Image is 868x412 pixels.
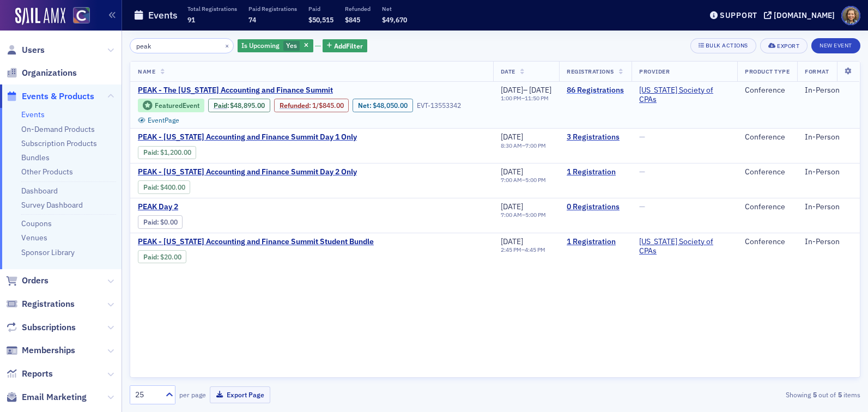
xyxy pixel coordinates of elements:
[639,202,645,211] span: —
[214,101,230,110] span: :
[836,390,843,399] strong: 5
[138,116,179,124] a: EventPage
[805,167,852,177] div: In-Person
[6,368,53,380] a: Reports
[138,167,357,177] a: PEAK - [US_STATE] Accounting and Finance Summit Day 2 Only
[248,15,256,24] span: 74
[22,322,76,334] span: Subscriptions
[501,85,523,95] span: [DATE]
[811,38,860,53] button: New Event
[21,200,83,210] a: Survey Dashboard
[138,167,357,177] span: PEAK - Colorado Accounting and Finance Summit Day 2 Only
[138,86,333,95] span: PEAK - The Colorado Accounting and Finance Summit
[639,167,645,177] span: —
[639,132,645,142] span: —
[6,275,48,287] a: Orders
[143,218,157,226] a: Paid
[353,99,412,112] div: Net: $4805000
[187,15,195,24] span: 91
[323,39,367,53] button: AddFilter
[529,85,551,95] span: [DATE]
[15,8,65,25] img: SailAMX
[143,253,157,261] a: Paid
[345,5,371,13] p: Refunded
[841,6,860,25] span: Profile
[143,218,160,226] span: :
[160,183,185,191] span: $400.00
[501,167,523,177] span: [DATE]
[382,15,407,24] span: $49,670
[319,101,344,110] span: $845.00
[639,68,670,75] span: Provider
[6,44,45,56] a: Users
[567,202,624,212] a: 0 Registrations
[567,68,614,75] span: Registrations
[21,167,73,177] a: Other Products
[639,237,730,256] a: [US_STATE] Society of CPAs
[6,344,75,356] a: Memberships
[238,39,313,53] div: Yes
[21,247,75,257] a: Sponsor Library
[130,38,234,53] input: Search…
[745,86,790,95] div: Conference
[138,99,204,112] div: Featured Event
[334,41,363,51] span: Add Filter
[138,237,374,247] a: PEAK - [US_STATE] Accounting and Finance Summit Student Bundle
[639,237,730,256] span: Colorado Society of CPAs
[222,40,232,50] button: ×
[690,38,756,53] button: Bulk Actions
[805,202,852,212] div: In-Person
[214,101,227,110] a: Paid
[805,86,852,95] div: In-Person
[764,11,839,19] button: [DOMAIN_NAME]
[373,101,408,110] span: $48,050.00
[230,101,265,110] span: $48,895.00
[525,176,546,184] time: 5:00 PM
[280,101,312,110] span: :
[417,101,461,110] div: EVT-13553342
[65,7,90,26] a: View Homepage
[143,253,160,261] span: :
[501,246,521,253] time: 2:45 PM
[22,344,75,356] span: Memberships
[155,102,199,108] div: Featured Event
[138,180,190,193] div: Paid: 4 - $40000
[501,211,546,219] div: –
[745,132,790,142] div: Conference
[358,101,373,110] span: Net :
[567,237,624,247] a: 1 Registration
[567,167,624,177] a: 1 Registration
[805,237,852,247] div: In-Person
[73,7,90,24] img: SailAMX
[274,99,349,112] div: Refunded: 130 - $4889500
[22,368,53,380] span: Reports
[525,211,546,219] time: 5:00 PM
[138,132,357,142] span: PEAK - Colorado Accounting and Finance Summit Day 1 Only
[745,68,790,75] span: Product Type
[501,211,522,219] time: 7:00 AM
[143,183,157,191] a: Paid
[525,246,545,253] time: 4:45 PM
[21,138,97,148] a: Subscription Products
[567,86,624,95] a: 86 Registrations
[501,246,545,253] div: –
[501,86,552,95] div: –
[720,10,757,20] div: Support
[706,43,748,49] div: Bulk Actions
[208,99,270,112] div: Paid: 130 - $4889500
[382,5,407,13] p: Net
[22,275,48,287] span: Orders
[138,237,374,247] span: PEAK - Colorado Accounting and Finance Summit Student Bundle
[22,67,77,79] span: Organizations
[138,86,485,95] a: PEAK - The [US_STATE] Accounting and Finance Summit
[138,202,321,212] a: PEAK Day 2
[248,5,297,13] p: Paid Registrations
[160,253,181,261] span: $20.00
[345,15,360,24] span: $845
[138,250,186,263] div: Paid: 2 - $2000
[21,110,45,119] a: Events
[138,68,155,75] span: Name
[501,95,552,102] div: –
[22,90,94,102] span: Events & Products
